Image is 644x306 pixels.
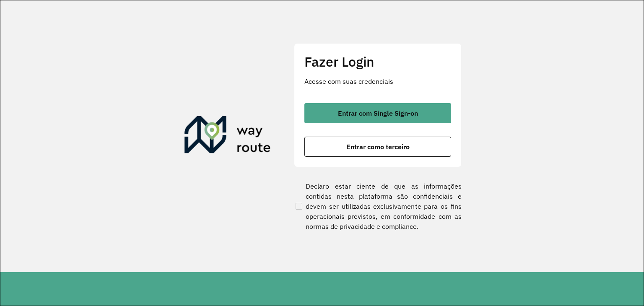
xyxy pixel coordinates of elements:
h2: Fazer Login [304,54,451,70]
span: Entrar com Single Sign-on [338,110,418,117]
button: button [304,137,451,157]
label: Declaro estar ciente de que as informações contidas nesta plataforma são confidenciais e devem se... [294,181,462,231]
p: Acesse com suas credenciais [304,76,451,86]
img: Roteirizador AmbevTech [184,116,271,156]
button: button [304,103,451,123]
span: Entrar como terceiro [346,143,410,150]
